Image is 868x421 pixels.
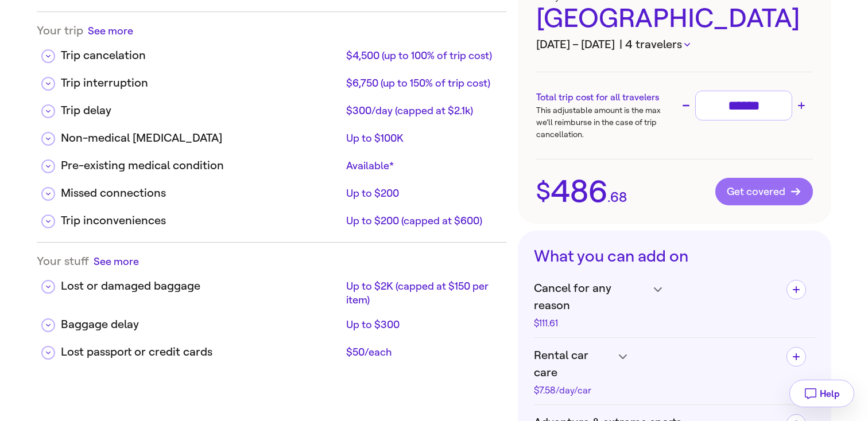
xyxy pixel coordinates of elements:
[610,190,627,204] span: 68
[346,186,497,200] div: Up to $200
[795,99,808,112] button: Increase trip cost
[61,130,342,147] div: Non-medical [MEDICAL_DATA]
[61,47,342,64] div: Trip cancelation
[556,385,591,396] span: /day/car
[536,36,813,53] h3: [DATE] – [DATE]
[37,203,506,231] div: Trip inconveniencesUp to $200 (capped at $600)
[94,254,139,268] button: See more
[346,131,497,145] div: Up to $100K
[37,268,506,307] div: Lost or damaged baggageUp to $2K (capped at $150 per item)
[536,91,675,104] h3: Total trip cost for all travelers
[346,76,497,90] div: $6,750 (up to 150% of trip cost)
[727,186,801,197] span: Get covered
[534,280,777,328] h4: Cancel for any reason$111.61
[37,334,506,362] div: Lost passport or credit cards$50/each
[61,278,342,295] div: Lost or damaged baggage
[536,180,551,204] span: $
[346,104,497,118] div: $300/day (capped at $2.1k)
[37,254,506,268] div: Your stuff
[789,380,854,407] button: Help
[607,190,610,204] span: .
[37,120,506,148] div: Non-medical [MEDICAL_DATA]Up to $100K
[346,159,497,173] div: Available*
[700,96,787,116] input: Trip cost
[37,93,506,120] div: Trip delay$300/day (capped at $2.1k)
[37,38,506,65] div: Trip cancelation$4,500 (up to 100% of trip cost)
[88,24,133,38] button: See more
[37,176,506,203] div: Missed connectionsUp to $200
[715,178,813,205] button: Get covered
[37,148,506,176] div: Pre-existing medical conditionAvailable*
[61,344,342,361] div: Lost passport or credit cards
[820,388,840,399] span: Help
[534,247,815,266] h3: What you can add on
[346,318,497,332] div: Up to $300
[786,280,806,299] button: Add Cancel for any reason
[37,307,506,334] div: Baggage delayUp to $300
[61,212,342,229] div: Trip inconveniences
[534,319,648,328] div: $111.61
[536,2,813,36] div: [GEOGRAPHIC_DATA]
[619,36,690,53] button: | 4 travelers
[346,49,497,63] div: $4,500 (up to 100% of trip cost)
[61,75,342,92] div: Trip interruption
[61,157,342,174] div: Pre-existing medical condition
[679,99,693,112] button: Decrease trip cost
[534,386,613,395] div: $7.58
[786,347,806,367] button: Add Rental car care
[61,185,342,202] div: Missed connections
[346,279,497,307] div: Up to $2K (capped at $150 per item)
[551,176,607,207] span: 486
[534,347,777,395] h4: Rental car care$7.58/day/car
[37,65,506,93] div: Trip interruption$6,750 (up to 150% of trip cost)
[534,280,648,314] span: Cancel for any reason
[536,104,675,141] p: This adjustable amount is the max we’ll reimburse in the case of trip cancellation.
[61,316,342,333] div: Baggage delay
[346,214,497,228] div: Up to $200 (capped at $600)
[37,24,506,38] div: Your trip
[346,345,497,359] div: $50/each
[534,347,613,381] span: Rental car care
[61,102,342,119] div: Trip delay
